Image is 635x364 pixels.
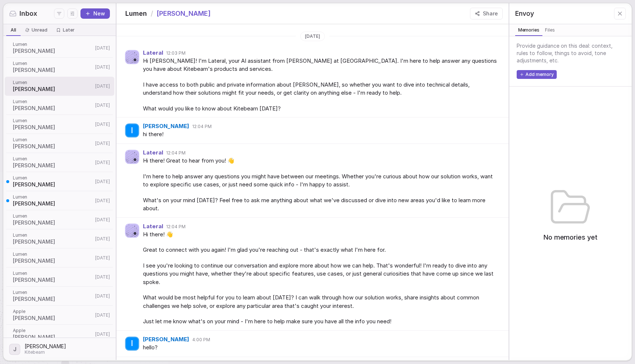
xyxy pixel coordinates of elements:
[125,224,139,237] img: Agent avatar
[192,124,212,130] span: 12:04 PM
[143,57,497,73] span: Hi [PERSON_NAME]! I'm Lateral, your AI assistant from [PERSON_NAME] at [GEOGRAPHIC_DATA]. I'm her...
[131,126,133,135] span: I
[80,8,110,19] button: New
[13,213,93,219] span: Lumen
[517,70,557,79] button: Add memory
[13,345,17,354] span: J
[143,105,497,113] span: What would you like to know about Kitebeam [DATE]?
[13,143,93,150] span: [PERSON_NAME]
[5,248,114,267] a: Lumen[PERSON_NAME][DATE]
[143,123,189,130] span: [PERSON_NAME]
[143,343,497,352] span: hello?
[13,41,93,47] span: Lumen
[11,27,16,33] span: All
[13,314,93,322] span: [PERSON_NAME]
[543,233,598,242] span: No memories yet
[5,134,114,153] a: Lumen[PERSON_NAME][DATE]
[5,229,114,248] a: Lumen[PERSON_NAME][DATE]
[5,115,114,134] a: Lumen[PERSON_NAME][DATE]
[143,230,497,239] span: Hi there! 👋
[143,196,497,213] span: What's on your mind [DATE]? Feel free to ask me anything about what we've discussed or dive into ...
[95,102,110,108] span: [DATE]
[143,317,497,326] span: Just let me know what's on your mind - I'm here to help make sure you have all the info you need!
[13,257,93,265] span: [PERSON_NAME]
[143,50,163,56] span: Lateral
[143,150,163,156] span: Lateral
[13,295,93,303] span: [PERSON_NAME]
[5,325,114,344] a: Apple[PERSON_NAME][DATE]
[125,150,139,164] img: Agent avatar
[13,47,93,55] span: [PERSON_NAME]
[13,156,93,162] span: Lumen
[95,121,110,127] span: [DATE]
[125,9,147,18] span: Lumen
[95,331,110,337] span: [DATE]
[517,26,541,34] span: Memories
[95,64,110,70] span: [DATE]
[13,251,93,257] span: Lumen
[32,27,47,33] span: Unread
[13,118,93,124] span: Lumen
[13,309,93,314] span: Apple
[95,160,110,165] span: [DATE]
[13,270,93,276] span: Lumen
[143,81,497,97] span: I have access to both public and private information about [PERSON_NAME], so whether you want to ...
[63,27,75,33] span: Later
[131,339,133,348] span: I
[5,96,114,115] a: Lumen[PERSON_NAME][DATE]
[166,224,186,230] span: 12:04 PM
[13,181,93,188] span: [PERSON_NAME]
[13,200,93,207] span: [PERSON_NAME]
[95,45,110,51] span: [DATE]
[95,312,110,318] span: [DATE]
[13,290,93,295] span: Lumen
[166,150,186,156] span: 12:04 PM
[13,162,93,169] span: [PERSON_NAME]
[13,137,93,143] span: Lumen
[95,293,110,299] span: [DATE]
[143,262,497,287] span: I see you're looking to continue our conversation and explore more about how we can help. That's ...
[13,99,93,105] span: Lumen
[5,306,114,325] a: Apple[PERSON_NAME][DATE]
[13,238,93,245] span: [PERSON_NAME]
[151,9,153,18] span: /
[13,219,93,226] span: [PERSON_NAME]
[13,66,93,74] span: [PERSON_NAME]
[54,8,64,19] button: Filters
[13,105,93,112] span: [PERSON_NAME]
[517,42,624,64] span: Provide guidance on this deal: context, rules to follow, things to avoid, tone adjustments, etc.
[515,9,534,18] span: Envoy
[13,194,93,200] span: Lumen
[25,343,66,350] span: [PERSON_NAME]
[143,157,497,165] span: Hi there! Great to hear from you! 👋
[95,83,110,89] span: [DATE]
[95,255,110,261] span: [DATE]
[95,217,110,223] span: [DATE]
[125,50,139,64] img: Agent avatar
[470,8,503,19] button: Share
[95,141,110,146] span: [DATE]
[5,210,114,229] a: Lumen[PERSON_NAME][DATE]
[95,198,110,204] span: [DATE]
[143,223,163,230] span: Lateral
[143,246,497,254] span: Great to connect with you again! I'm glad you're reaching out - that's exactly what I'm here for.
[13,328,93,334] span: Apple
[5,287,114,306] a: Lumen[PERSON_NAME][DATE]
[25,349,66,355] span: Kitebeam
[143,130,497,139] span: hi there!
[13,175,93,181] span: Lumen
[143,336,189,343] span: [PERSON_NAME]
[13,124,93,131] span: [PERSON_NAME]
[5,153,114,172] a: Lumen[PERSON_NAME][DATE]
[95,274,110,280] span: [DATE]
[19,9,37,18] span: Inbox
[67,8,78,19] button: Display settings
[5,172,114,191] a: Lumen[PERSON_NAME][DATE]
[13,232,93,238] span: Lumen
[143,294,497,310] span: What would be most helpful for you to learn about [DATE]? I can walk through how our solution wor...
[5,77,114,96] a: Lumen[PERSON_NAME][DATE]
[13,61,93,66] span: Lumen
[166,50,186,56] span: 12:03 PM
[543,26,556,34] span: Files
[305,33,320,39] span: [DATE]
